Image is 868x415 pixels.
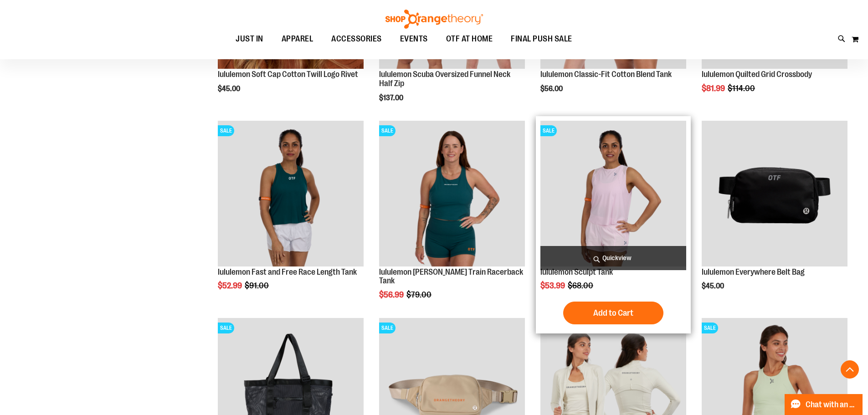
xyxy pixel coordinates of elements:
span: $81.99 [702,84,726,93]
a: lululemon Scuba Oversized Funnel Neck Half Zip [379,70,510,88]
span: $79.00 [406,290,433,299]
div: product [697,116,852,314]
div: product [213,116,368,314]
a: lululemon Quilted Grid Crossbody [702,70,812,79]
span: $91.00 [245,281,270,290]
img: lululemon Wunder Train Racerback Tank [379,121,525,266]
span: $45.00 [702,282,725,290]
span: Add to Cart [593,308,633,318]
span: $137.00 [379,94,405,102]
span: $114.00 [728,84,756,93]
span: SALE [379,323,395,333]
div: product [536,116,691,334]
span: $52.99 [218,281,243,290]
a: lululemon Soft Cap Cotton Twill Logo Rivet [218,70,358,79]
a: EVENTS [391,29,437,50]
span: SALE [702,323,718,333]
a: ACCESSORIES [322,29,391,50]
span: $56.00 [540,85,564,93]
span: FINAL PUSH SALE [511,29,572,49]
img: Main view of 2024 August lululemon Fast and Free Race Length Tank [218,121,364,266]
a: Main view of 2024 August lululemon Fast and Free Race Length TankSALE [218,121,364,268]
a: lululemon Classic-Fit Cotton Blend Tank [540,70,672,79]
button: Back To Top [841,360,859,379]
span: OTF AT HOME [446,29,493,49]
span: SALE [218,323,234,333]
a: lululemon Everywhere Belt Bag [702,267,805,277]
img: Shop Orangetheory [384,10,484,29]
div: product [375,116,529,323]
a: JUST IN [226,29,272,50]
a: APPAREL [272,29,323,49]
a: Main Image of 1538347SALE [540,121,686,268]
span: APPAREL [282,29,313,49]
span: Chat with an Expert [806,400,857,409]
a: lululemon Everywhere Belt Bag [702,121,847,268]
a: FINAL PUSH SALE [502,29,581,50]
span: $68.00 [568,281,595,290]
span: SALE [540,125,557,136]
span: JUST IN [236,29,263,49]
a: lululemon [PERSON_NAME] Train Racerback Tank [379,267,523,286]
a: lululemon Fast and Free Race Length Tank [218,267,357,277]
button: Chat with an Expert [785,394,863,415]
button: Add to Cart [563,302,663,324]
img: lululemon Everywhere Belt Bag [702,121,847,266]
span: SALE [379,125,395,136]
a: OTF AT HOME [437,29,502,50]
img: Main Image of 1538347 [540,121,686,266]
span: $56.99 [379,290,405,299]
span: $45.00 [218,85,241,93]
span: SALE [218,125,234,136]
span: ACCESSORIES [331,29,382,49]
a: lululemon Sculpt Tank [540,267,613,277]
a: lululemon Wunder Train Racerback TankSALE [379,121,525,268]
span: EVENTS [400,29,428,49]
a: Quickview [540,246,686,270]
span: $53.99 [540,281,566,290]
